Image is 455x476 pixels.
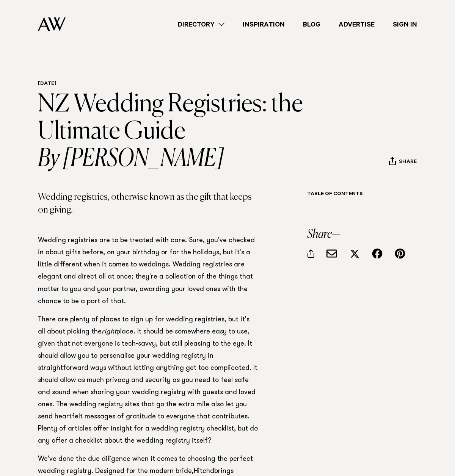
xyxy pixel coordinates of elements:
a: Blog [294,19,329,30]
span: Share [399,159,417,166]
h3: Share [307,229,417,241]
img: Auckland Weddings Logo [38,17,66,31]
a: Inspiration [234,19,294,30]
span: place. It should be somewhere easy to use, given that not everyone is tech-savvy, but still pleas... [38,329,258,445]
span: right [102,329,116,335]
i: By [PERSON_NAME] [38,146,389,173]
h6: Table of contents [307,191,417,198]
a: Sign In [384,19,426,30]
p: Wedding registries, otherwise known as the gift that keeps on giving. [38,191,258,216]
h6: [DATE] [38,81,389,88]
span: Hitchd [194,468,214,475]
span: Wedding registries are to be treated with care. Sure, you've checked in about gifts before, on yo... [38,237,255,305]
button: Share [389,157,417,168]
span: There are plenty of places to sign up for wedding registries, but it's all about picking the [38,316,249,335]
a: Advertise [329,19,384,30]
a: Directory [169,19,234,30]
h1: NZ Wedding Registries: the Ultimate Guide [38,91,389,173]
